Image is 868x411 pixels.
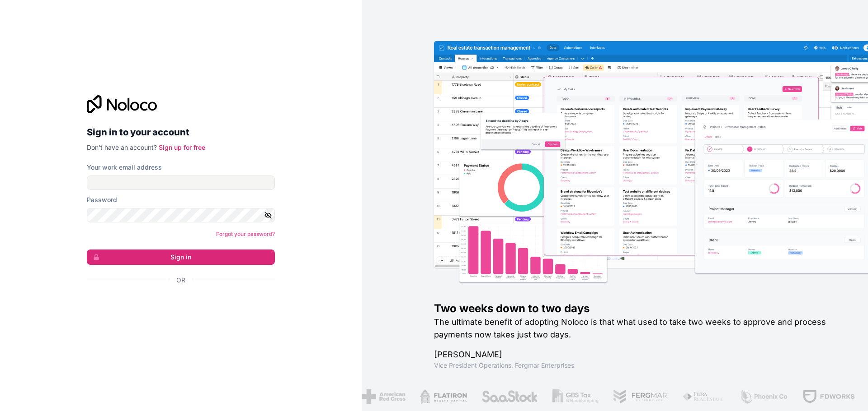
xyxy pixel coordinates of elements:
img: /assets/fergmar-CudnrXN5.png [606,389,661,404]
h1: [PERSON_NAME] [434,348,839,361]
iframe: Sign in with Google Button [82,295,272,314]
img: /assets/saastock-C6Zbiodz.png [475,389,532,404]
img: /assets/phoenix-BREaitsQ.png [732,389,781,404]
label: Password [87,195,117,204]
h2: The ultimate benefit of adopting Noloco is that what used to take two weeks to approve and proces... [434,316,839,341]
img: /assets/fiera-fwj2N5v4.png [676,389,718,404]
img: /assets/american-red-cross-BAupjrZR.png [355,389,399,404]
h1: Vice President Operations , Fergmar Enterprises [434,361,839,370]
img: /assets/fdworks-Bi04fVtw.png [796,389,849,404]
a: Forgot your password? [216,231,275,237]
input: Email address [87,175,275,190]
span: Don't have an account? [87,143,157,151]
h2: Sign in to your account [87,124,275,140]
img: /assets/flatiron-C8eUkumj.png [413,389,460,404]
img: /assets/gbstax-C-GtDUiK.png [546,389,592,404]
h1: Two weeks down to two days [434,301,839,316]
input: Password [87,208,275,222]
label: Your work email address [87,163,162,172]
button: Sign in [87,249,275,265]
span: Or [176,276,185,285]
a: Sign up for free [159,143,205,151]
